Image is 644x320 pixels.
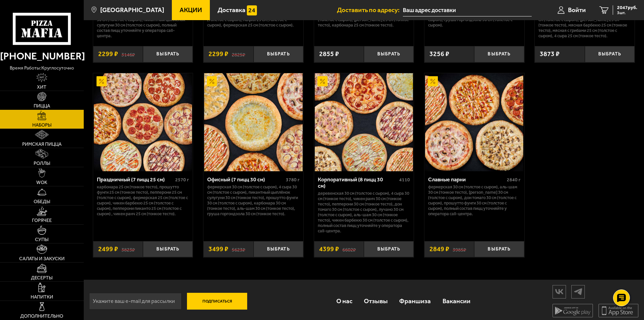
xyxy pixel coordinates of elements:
a: О нас [330,290,358,312]
s: 2825 ₽ [232,51,245,57]
span: 3780 г [286,177,300,183]
button: Выбрать [143,46,193,62]
button: Подписаться [187,293,248,310]
span: Горячее [32,218,52,223]
span: 3 шт. [617,11,637,15]
p: Фермерская 30 см (толстое с сыром), 4 сыра 30 см (толстое с сыром), Пикантный цыплёнок сулугуни 3... [207,184,300,217]
button: Выбрать [474,46,524,62]
img: Корпоративный (8 пицц 30 см) [315,73,413,171]
span: Салаты и закуски [19,257,65,261]
button: Выбрать [474,241,524,258]
span: 4399 ₽ [319,246,339,253]
a: Вакансии [437,290,476,312]
span: 2849 ₽ [429,246,449,253]
span: 4110 [399,177,410,183]
img: 15daf4d41897b9f0e9f617042186c801.svg [247,5,257,15]
span: Войти [568,7,586,13]
button: Выбрать [585,46,635,62]
span: Доставить по адресу: [337,7,403,13]
a: Отзывы [358,290,393,312]
img: Офисный (7 пицц 30 см) [204,73,302,171]
s: 3823 ₽ [121,246,135,253]
span: 2499 ₽ [98,246,118,253]
div: Корпоративный (8 пицц 30 см) [318,176,398,189]
p: Карбонара 30 см (толстое с сыром), Прошутто Фунги 30 см (толстое с сыром), [PERSON_NAME] 30 см (т... [97,6,189,39]
span: Супы [35,237,48,242]
img: Славные парни [425,73,523,171]
a: АкционныйОфисный (7 пицц 30 см) [203,73,303,171]
input: Ваш адрес доставки [403,4,532,16]
button: Выбрать [143,241,193,258]
span: 2855 ₽ [319,51,339,57]
span: 2047 руб. [617,5,637,10]
s: 6602 ₽ [342,246,356,253]
input: Укажите ваш e-mail для рассылки [89,293,182,310]
span: 2299 ₽ [209,51,228,57]
a: Франшиза [393,290,437,312]
p: Фермерская 30 см (толстое с сыром), Аль-Шам 30 см (тонкое тесто), [PERSON_NAME] 30 см (толстое с ... [428,184,521,217]
img: Акционный [317,76,328,86]
span: Обеды [34,199,50,204]
img: tg [572,286,584,298]
div: Славные парни [428,176,505,183]
span: Дополнительно [20,314,63,319]
div: Офисный (7 пицц 30 см) [207,176,284,183]
span: 2840 г [507,177,521,183]
span: Роллы [34,161,50,166]
span: 3256 ₽ [429,51,449,57]
span: Акции [180,7,202,13]
img: Праздничный (7 пицц 25 см) [94,73,192,171]
span: [GEOGRAPHIC_DATA] [100,7,164,13]
button: Выбрать [364,241,414,258]
s: 5623 ₽ [232,246,245,253]
button: Выбрать [364,46,414,62]
img: Акционный [428,76,438,86]
span: Наборы [32,123,51,128]
span: Пицца [34,104,50,108]
button: Выбрать [254,241,303,258]
img: Акционный [97,76,107,86]
button: Выбрать [254,46,303,62]
a: АкционныйПраздничный (7 пицц 25 см) [93,73,193,171]
span: 2570 г [175,177,189,183]
p: Чикен Ранч 25 см (толстое с сыром), Чикен Барбекю 25 см (толстое с сыром), Пепперони 25 см (толст... [538,6,631,39]
div: Праздничный (7 пицц 25 см) [97,176,174,183]
span: Римская пицца [22,142,62,147]
span: WOK [36,180,47,185]
span: 3873 ₽ [540,51,560,57]
span: 3499 ₽ [209,246,228,253]
span: Напитки [31,295,53,300]
a: АкционныйКорпоративный (8 пицц 30 см) [314,73,414,171]
img: vk [553,286,566,298]
img: Акционный [207,76,217,86]
span: Доставка [218,7,245,13]
span: Хит [37,85,46,90]
p: Деревенская 30 см (толстое с сыром), 4 сыра 30 см (тонкое тесто), Чикен Ранч 30 см (тонкое тесто)... [318,191,410,234]
p: Карбонара 25 см (тонкое тесто), Прошутто Фунги 25 см (тонкое тесто), Пепперони 25 см (толстое с с... [97,184,189,217]
s: 3146 ₽ [121,51,135,57]
s: 3985 ₽ [453,246,466,253]
a: АкционныйСлавные парни [424,73,524,171]
span: 2299 ₽ [98,51,118,57]
span: Десерты [31,276,52,280]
